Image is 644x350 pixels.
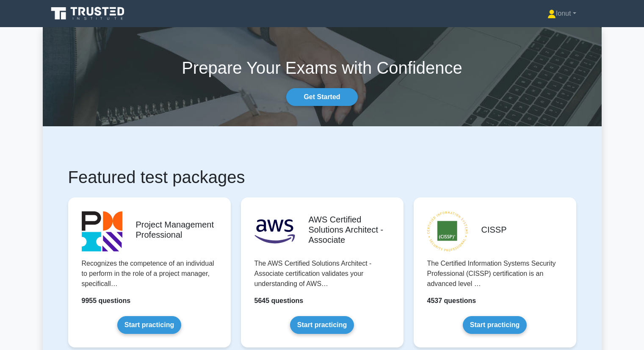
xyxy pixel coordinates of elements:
h1: Featured test packages [68,167,576,187]
h1: Prepare Your Exams with Confidence [43,58,602,78]
a: Start practicing [290,316,354,334]
a: Start practicing [463,316,527,334]
a: Ionut [527,5,597,22]
a: Get Started [286,88,357,106]
a: Start practicing [117,316,181,334]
